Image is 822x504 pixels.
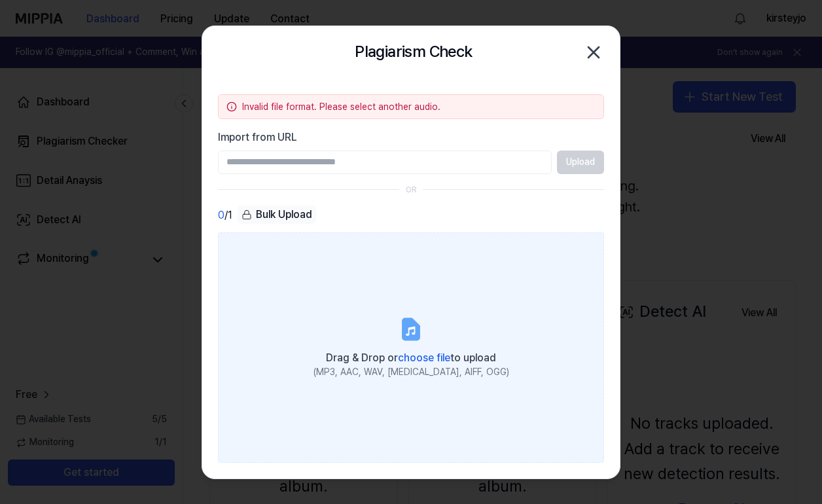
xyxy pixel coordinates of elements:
span: Drag & Drop or to upload [326,351,496,364]
div: / 1 [218,206,232,225]
button: Bulk Upload [238,206,316,225]
span: 0 [218,207,224,223]
div: OR [406,185,417,196]
div: Bulk Upload [238,206,316,224]
div: Invalid file format. Please select another audio. [242,100,596,113]
div: (MP3, AAC, WAV, [MEDICAL_DATA], AIFF, OGG) [313,366,509,379]
label: Import from URL [218,130,604,145]
h2: Plagiarism Check [355,39,472,64]
span: choose file [398,351,450,364]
